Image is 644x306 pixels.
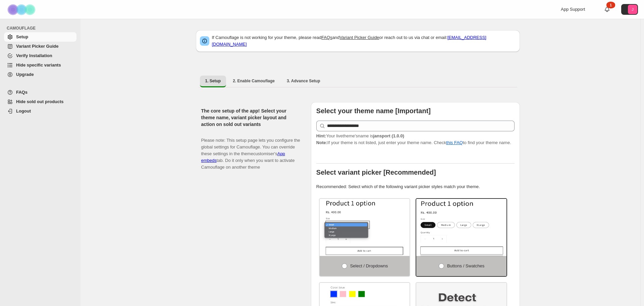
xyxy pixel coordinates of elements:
[447,263,484,268] span: Buttons / Swatches
[606,2,615,8] div: 1
[320,199,410,256] img: Select / Dropdowns
[561,7,585,12] span: App Support
[350,263,388,268] span: Select / Dropdowns
[16,34,28,39] span: Setup
[316,169,436,176] b: Select variant picker [Recommended]
[7,26,77,31] span: CAMOUFLAGE
[316,133,404,138] span: Your live theme's name is
[205,78,221,84] span: 1. Setup
[4,70,76,79] a: Upgrade
[287,78,320,84] span: 3. Advance Setup
[212,34,516,48] p: If Camouflage is not working for your theme, please read and or reach out to us via chat or email:
[316,133,326,138] strong: Hint:
[316,140,327,145] strong: Note:
[339,35,379,40] a: Variant Picker Guide
[5,0,39,19] img: Camouflage
[373,133,404,138] strong: jansport (1.0.0)
[4,97,76,106] a: Hide sold out products
[16,44,58,49] span: Variant Picker Guide
[16,99,64,104] span: Hide sold out products
[4,106,76,116] a: Logout
[416,199,506,256] img: Buttons / Swatches
[628,5,637,14] span: Avatar with initials J
[632,7,634,11] text: J
[201,107,300,128] h2: The core setup of the app! Select your theme name, variant picker layout and action on sold out v...
[4,88,76,97] a: FAQs
[621,4,638,15] button: Avatar with initials J
[4,32,76,42] a: Setup
[4,51,76,60] a: Verify Installation
[316,133,515,146] p: If your theme is not listed, just enter your theme name. Check to find your theme name.
[16,62,61,68] span: Hide specific variants
[316,107,431,115] b: Select your theme name [Important]
[604,6,610,13] a: 1
[16,53,52,58] span: Verify Installation
[16,72,34,77] span: Upgrade
[321,35,332,40] a: FAQs
[16,108,31,114] span: Logout
[4,42,76,51] a: Variant Picker Guide
[316,183,515,190] p: Recommended: Select which of the following variant picker styles match your theme.
[446,140,463,145] a: this FAQ
[16,90,28,95] span: FAQs
[233,78,275,84] span: 2. Enable Camouflage
[201,130,300,171] p: Please note: This setup page lets you configure the global settings for Camouflage. You can overr...
[4,60,76,70] a: Hide specific variants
